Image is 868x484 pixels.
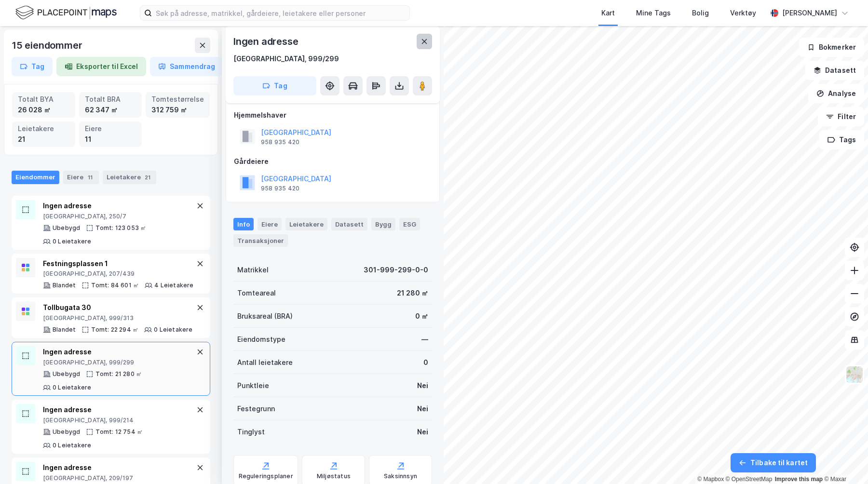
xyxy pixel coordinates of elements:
[91,326,138,334] div: Tomt: 22 294 ㎡
[692,7,709,19] div: Bolig
[261,138,299,146] div: 958 935 420
[43,462,194,473] div: Ingen adresse
[53,282,76,289] div: Blandet
[799,38,864,57] button: Bokmerker
[18,134,69,145] div: 21
[775,476,823,483] a: Improve this map
[151,94,204,105] div: Tomtestørrelse
[417,403,428,415] div: Nei
[85,173,95,182] div: 11
[18,123,69,134] div: Leietakere
[103,171,156,184] div: Leietakere
[233,76,316,95] button: Tag
[237,380,269,391] div: Punktleie
[43,404,194,416] div: Ingen adresse
[151,105,204,115] div: 312 759 ㎡
[85,105,136,115] div: 62 347 ㎡
[782,7,837,19] div: [PERSON_NAME]
[12,171,59,184] div: Eiendommer
[820,438,868,484] div: Kontrollprogram for chat
[43,258,194,269] div: Festningsplassen 1
[43,213,194,220] div: [GEOGRAPHIC_DATA], 250/7
[845,365,864,384] img: Z
[95,224,146,232] div: Tomt: 123 053 ㎡
[818,107,864,126] button: Filter
[43,474,194,482] div: [GEOGRAPHIC_DATA], 209/197
[417,426,428,438] div: Nei
[43,302,193,313] div: Tollbugata 30
[43,314,193,322] div: [GEOGRAPHIC_DATA], 999/313
[820,438,868,484] iframe: Chat Widget
[364,264,428,276] div: 301-999-299-0-0
[233,53,339,65] div: [GEOGRAPHIC_DATA], 999/299
[143,173,152,182] div: 21
[237,426,265,438] div: Tinglyst
[154,326,192,334] div: 0 Leietakere
[808,84,864,103] button: Analyse
[56,57,146,76] button: Eksporter til Excel
[258,218,282,230] div: Eiere
[237,357,293,368] div: Antall leietakere
[53,384,91,391] div: 0 Leietakere
[154,282,193,289] div: 4 Leietakere
[95,370,142,378] div: Tomt: 21 280 ㎡
[819,130,864,149] button: Tags
[91,282,139,289] div: Tomt: 84 601 ㎡
[43,200,194,212] div: Ingen adresse
[43,359,194,366] div: [GEOGRAPHIC_DATA], 999/299
[43,346,194,358] div: Ingen adresse
[53,224,80,232] div: Ubebygd
[12,57,53,76] button: Tag
[371,218,395,230] div: Bygg
[234,156,432,167] div: Gårdeiere
[63,171,99,184] div: Eiere
[317,472,351,480] div: Miljøstatus
[152,6,409,20] input: Søk på adresse, matrikkel, gårdeiere, leietakere eller personer
[95,428,143,436] div: Tomt: 12 754 ㎡
[601,7,615,19] div: Kart
[397,287,428,299] div: 21 280 ㎡
[53,238,91,245] div: 0 Leietakere
[53,370,80,378] div: Ubebygd
[18,94,69,105] div: Totalt BYA
[237,310,293,322] div: Bruksareal (BRA)
[15,4,117,21] img: logo.f888ab2527a4732fd821a326f86c7f29.svg
[233,234,288,247] div: Transaksjoner
[53,428,80,436] div: Ubebygd
[239,472,293,480] div: Reguleringsplaner
[53,326,76,334] div: Blandet
[417,380,428,391] div: Nei
[331,218,367,230] div: Datasett
[85,134,136,145] div: 11
[233,218,254,230] div: Info
[85,94,136,105] div: Totalt BRA
[421,334,428,345] div: —
[261,185,299,192] div: 958 935 420
[237,334,285,345] div: Eiendomstype
[85,123,136,134] div: Eiere
[731,453,816,472] button: Tilbake til kartet
[636,7,671,19] div: Mine Tags
[43,417,194,424] div: [GEOGRAPHIC_DATA], 999/214
[18,105,69,115] div: 26 028 ㎡
[726,476,773,483] a: OpenStreetMap
[384,472,417,480] div: Saksinnsyn
[53,442,91,449] div: 0 Leietakere
[415,310,428,322] div: 0 ㎡
[237,264,269,276] div: Matrikkel
[12,38,84,53] div: 15 eiendommer
[150,57,223,76] button: Sammendrag
[234,109,432,121] div: Hjemmelshaver
[237,403,275,415] div: Festegrunn
[237,287,276,299] div: Tomteareal
[233,34,300,49] div: Ingen adresse
[285,218,327,230] div: Leietakere
[730,7,756,19] div: Verktøy
[423,357,428,368] div: 0
[399,218,420,230] div: ESG
[43,270,194,278] div: [GEOGRAPHIC_DATA], 207/439
[697,476,724,483] a: Mapbox
[805,61,864,80] button: Datasett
